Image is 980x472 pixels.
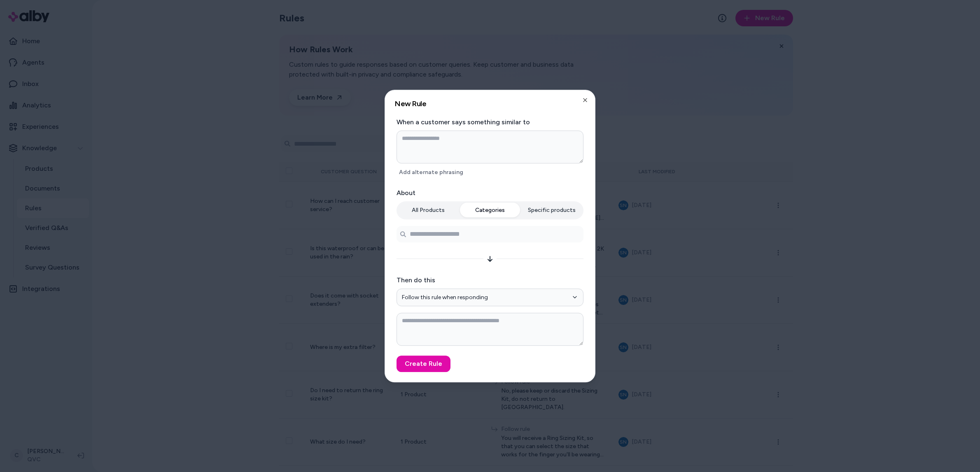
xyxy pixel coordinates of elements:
label: About [397,188,583,198]
h2: New Rule [395,100,585,107]
button: Create Rule [397,356,450,372]
label: Then do this [397,275,583,285]
button: All Products [398,203,458,218]
button: Categories [460,203,520,218]
button: Add alternate phrasing [397,167,466,178]
button: Specific products [522,203,582,218]
label: When a customer says something similar to [397,117,583,127]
